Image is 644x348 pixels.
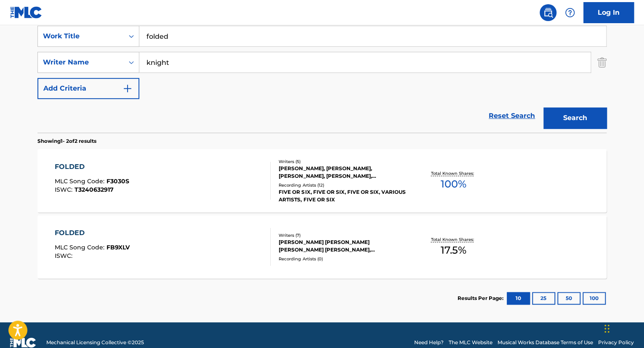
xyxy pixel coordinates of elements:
[431,170,476,177] p: Total Known Shares:
[431,236,476,243] p: Total Known Shares:
[598,339,634,346] a: Privacy Policy
[565,8,575,18] img: help
[557,292,580,305] button: 50
[543,8,553,18] img: search
[279,165,406,180] div: [PERSON_NAME], [PERSON_NAME], [PERSON_NAME], [PERSON_NAME], [PERSON_NAME] [PERSON_NAME]
[37,26,607,133] form: Search Form
[55,162,129,172] div: FOLDED
[498,339,593,346] a: Musical Works Database Terms of Use
[440,177,466,192] span: 100 %
[43,57,119,67] div: Writer Name
[279,238,406,254] div: [PERSON_NAME] [PERSON_NAME] [PERSON_NAME] [PERSON_NAME], [PERSON_NAME], [PERSON_NAME], [PERSON_NA...
[440,243,466,258] span: 17.5 %
[449,339,492,346] a: The MLC Website
[279,158,406,165] div: Writers ( 5 )
[75,186,114,193] span: T3240632917
[279,256,406,262] div: Recording Artists ( 0 )
[279,232,406,238] div: Writers ( 7 )
[414,339,444,346] a: Need Help?
[532,292,555,305] button: 25
[37,215,607,278] a: FOLDEDMLC Song Code:FB9XLVISWC:Writers (7)[PERSON_NAME] [PERSON_NAME] [PERSON_NAME] [PERSON_NAME]...
[583,2,634,23] a: Log In
[604,316,609,341] div: Drag
[10,6,43,19] img: MLC Logo
[507,292,530,305] button: 10
[55,244,106,251] span: MLC Song Code :
[583,292,606,305] button: 100
[122,83,133,94] img: 9d2ae6d4665cec9f34b9.svg
[37,149,607,212] a: FOLDEDMLC Song Code:F3030SISWC:T3240632917Writers (5)[PERSON_NAME], [PERSON_NAME], [PERSON_NAME],...
[602,308,644,348] iframe: Chat Widget
[106,177,129,185] span: F3030S
[458,294,506,302] p: Results Per Page:
[106,244,130,251] span: FB9XLV
[279,182,406,188] div: Recording Artists ( 12 )
[55,186,75,193] span: ISWC :
[55,177,106,185] span: MLC Song Code :
[279,188,406,203] div: FIVE OR SIX, FIVE OR SIX, FIVE OR SIX, VARIOUS ARTISTS, FIVE OR SIX
[46,339,144,346] span: Mechanical Licensing Collective © 2025
[43,31,119,41] div: Work Title
[37,78,139,99] button: Add Criteria
[484,107,539,125] a: Reset Search
[562,4,578,21] div: Help
[37,137,96,145] p: Showing 1 - 2 of 2 results
[597,52,607,73] img: Delete Criterion
[55,252,75,260] span: ISWC :
[543,107,607,128] button: Search
[540,4,556,21] a: Public Search
[10,337,36,348] img: logo
[55,228,130,238] div: FOLDED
